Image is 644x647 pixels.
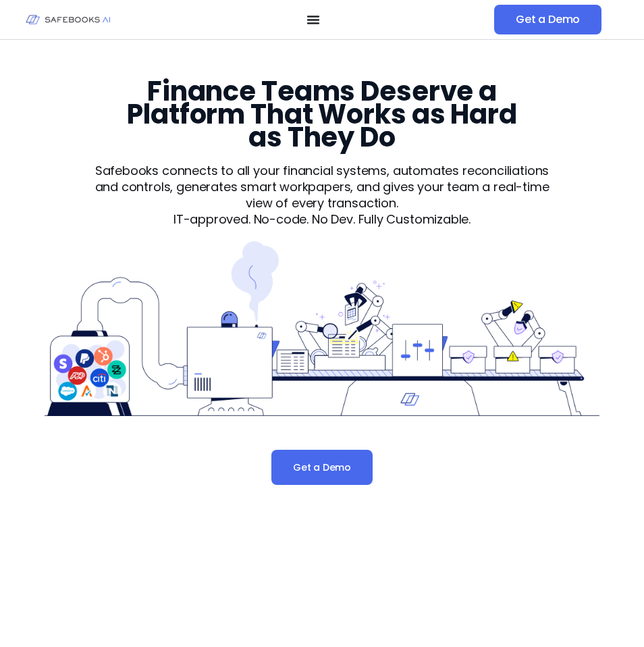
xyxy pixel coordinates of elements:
[88,163,557,211] p: Safebooks connects to all your financial systems, automates reconciliations and controls, generat...
[112,80,532,149] h3: Finance Teams Deserve a Platform That Works as Hard as They Do
[88,211,557,228] p: IT-approved. No-code. No Dev. Fully Customizable.
[516,13,580,26] span: Get a Demo
[271,450,373,485] a: Get a Demo
[494,5,601,34] a: Get a Demo
[132,13,494,26] nav: Menu
[306,13,320,26] button: Menu Toggle
[45,241,600,416] img: Product 1
[293,461,351,474] span: Get a Demo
